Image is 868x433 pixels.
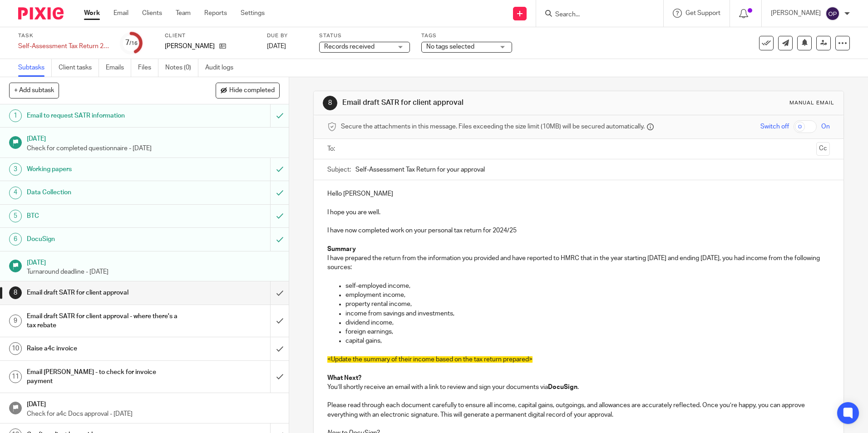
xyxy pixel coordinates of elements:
[327,401,829,419] p: Please read through each document carefully to ensure all income, capital gains, outgoings, and a...
[9,163,22,176] div: 3
[9,233,22,246] div: 6
[554,11,636,19] input: Search
[548,384,577,390] strong: DocuSign
[27,365,183,389] h1: Email [PERSON_NAME] - to check for invoice payment
[205,59,240,77] a: Audit logs
[27,162,183,176] h1: Working papers
[342,98,598,108] h1: Email draft SATR for client approval
[327,144,337,153] label: To:
[27,109,183,123] h1: Email to request SATR information
[324,44,375,50] span: Records received
[825,6,840,21] img: svg%3E
[138,59,158,77] a: Files
[345,300,829,309] p: property rental income,
[18,32,109,39] label: Task
[9,210,22,222] div: 5
[27,232,183,246] h1: DocuSign
[165,42,215,51] p: [PERSON_NAME]
[216,83,280,98] button: Hide completed
[204,9,227,18] a: Reports
[345,336,829,345] p: capital gains,
[327,254,829,272] p: I have prepared the return from the information you provided and have reported to HMRC that in th...
[27,409,280,418] p: Check for a4c Docs approval - [DATE]
[27,398,280,409] h1: [DATE]
[327,356,533,363] span: <Update the summary of their income based on the tax return prepared>
[323,96,337,110] div: 8
[27,310,183,333] h1: Email draft SATR for client approval - where there's a tax rebate
[27,286,183,300] h1: Email draft SATR for client approval
[106,59,131,77] a: Emails
[686,10,720,16] span: Get Support
[267,32,308,39] label: Due by
[84,9,100,18] a: Work
[327,189,829,198] p: Hello [PERSON_NAME]
[229,87,275,94] span: Hide completed
[18,59,52,77] a: Subtasks
[9,187,22,199] div: 4
[760,122,789,131] span: Switch off
[345,281,829,290] p: self-employed income,
[125,38,138,48] div: 7
[327,165,351,174] label: Subject:
[821,122,830,131] span: On
[327,383,829,392] p: You’ll shortly receive an email with a link to review and sign your documents via .
[9,109,22,122] div: 1
[27,267,280,276] p: Turnaround deadline - [DATE]
[816,142,830,156] button: Cc
[327,375,361,381] strong: What Next?
[345,290,829,300] p: employment income,
[9,83,59,98] button: + Add subtask
[59,59,99,77] a: Client tasks
[421,32,512,39] label: Tags
[27,144,280,153] p: Check for completed questionnaire - [DATE]
[771,9,821,18] p: [PERSON_NAME]
[327,246,356,252] strong: Summary
[267,43,286,49] span: [DATE]
[9,342,22,355] div: 10
[165,59,198,77] a: Notes (0)
[327,226,829,235] p: I have now completed work on your personal tax return for 2024/25
[27,209,183,223] h1: BTC
[142,9,162,18] a: Clients
[9,286,22,299] div: 8
[176,9,191,18] a: Team
[9,370,22,383] div: 11
[27,342,183,355] h1: Raise a4c invoice
[129,41,138,46] small: /16
[426,44,474,50] span: No tags selected
[9,315,22,327] div: 9
[113,9,128,18] a: Email
[27,256,280,267] h1: [DATE]
[18,7,64,20] img: Pixie
[345,318,829,327] p: dividend income,
[165,32,256,39] label: Client
[345,327,829,336] p: foreign earnings,
[327,208,829,217] p: I hope you are well.
[18,42,109,51] div: Self-Assessment Tax Return 2025
[27,186,183,199] h1: Data Collection
[789,99,834,107] div: Manual email
[319,32,410,39] label: Status
[27,132,280,143] h1: [DATE]
[345,309,829,318] p: income from savings and investments,
[341,122,645,131] span: Secure the attachments in this message. Files exceeding the size limit (10MB) will be secured aut...
[241,9,265,18] a: Settings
